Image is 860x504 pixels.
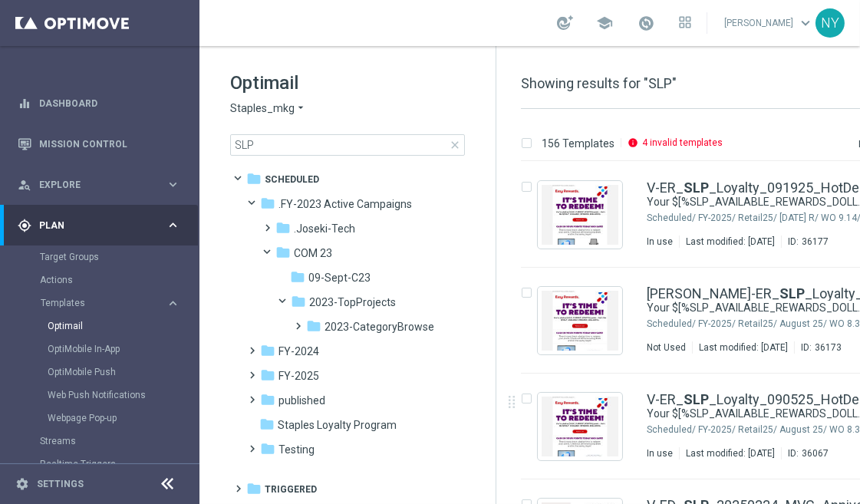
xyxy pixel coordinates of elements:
[18,97,31,110] i: equalizer
[17,138,181,150] button: Mission Control
[542,137,615,150] p: 156 Templates
[275,220,291,236] i: folder
[647,318,696,330] div: Scheduled/
[166,177,180,192] i: keyboard_arrow_right
[816,8,845,38] div: NY
[48,389,160,401] a: Web Push Notifications
[628,137,638,148] i: info
[230,134,465,156] input: Search Template
[278,443,315,456] span: Testing
[18,178,31,192] i: person_search
[291,294,306,309] i: folder
[802,447,829,460] div: 36067
[542,185,618,245] img: 36177.jpeg
[290,269,305,285] i: folder
[278,418,397,432] span: Staples Loyalty Program
[17,179,181,191] button: person_search Explore keyboard_arrow_right
[278,344,319,358] span: FY-2024
[647,236,673,248] div: In use
[325,320,434,334] span: 2023-CategoryBrowse
[309,295,396,309] span: 2023-TopProjects
[48,412,160,424] a: Webpage Pop-up
[17,97,181,110] button: equalizer Dashboard
[39,124,180,164] a: Mission Control
[260,392,275,407] i: folder
[40,430,198,453] div: Streams
[48,366,160,378] a: OptiMobile Push
[295,101,307,116] i: arrow_drop_down
[259,417,275,432] i: folder
[294,246,332,260] span: COM 23
[230,101,295,116] span: Staples_mkg
[230,71,465,95] h1: Optimail
[18,83,180,124] div: Dashboard
[48,384,198,407] div: Web Push Notifications
[684,180,709,196] b: SLP
[40,297,181,309] button: Templates keyboard_arrow_right
[542,291,618,351] img: 36173.jpeg
[41,298,150,308] span: Templates
[39,83,180,124] a: Dashboard
[647,341,686,354] div: Not Used
[166,296,180,311] i: keyboard_arrow_right
[40,268,198,292] div: Actions
[17,219,181,232] button: gps_fixed Plan keyboard_arrow_right
[48,407,198,430] div: Webpage Pop-up
[48,361,198,384] div: OptiMobile Push
[815,341,842,354] div: 36173
[40,251,160,263] a: Target Groups
[39,221,166,230] span: Plan
[680,447,781,460] div: Last modified: [DATE]
[15,477,29,491] i: settings
[797,15,814,31] span: keyboard_arrow_down
[265,483,317,496] span: Triggered
[41,298,166,308] div: Templates
[275,245,291,260] i: folder
[647,212,696,224] div: Scheduled/
[166,218,180,232] i: keyboard_arrow_right
[40,453,198,476] div: Realtime Triggers
[48,320,160,332] a: Optimail
[542,397,618,456] img: 36067.jpeg
[278,369,319,383] span: FY-2025
[246,481,262,496] i: folder
[278,394,325,407] span: published
[781,236,829,248] div: ID:
[693,341,794,354] div: Last modified: [DATE]
[40,245,198,268] div: Target Groups
[40,274,160,286] a: Actions
[48,338,198,361] div: OptiMobile In-App
[18,124,180,164] div: Mission Control
[40,435,160,447] a: Streams
[521,75,677,91] span: Showing results for "SLP"
[802,236,829,248] div: 36177
[294,222,355,236] span: .Joseki-Tech
[48,343,160,355] a: OptiMobile In-App
[642,137,723,149] p: 4 invalid templates
[308,271,371,285] span: 09-Sept-C23
[265,173,319,186] span: Scheduled
[18,219,31,232] i: gps_fixed
[37,479,84,489] a: Settings
[647,447,673,460] div: In use
[260,343,275,358] i: folder
[18,178,166,192] div: Explore
[306,318,321,334] i: folder
[48,315,198,338] div: Optimail
[39,180,166,189] span: Explore
[779,285,805,301] b: SLP
[230,101,307,116] button: Staples_mkg arrow_drop_down
[260,196,275,211] i: folder
[680,236,781,248] div: Last modified: [DATE]
[246,171,262,186] i: folder
[40,458,160,470] a: Realtime Triggers
[684,391,709,407] b: SLP
[278,197,412,211] span: .FY-2023 Active Campaigns
[723,12,816,35] a: [PERSON_NAME]keyboard_arrow_down
[596,15,613,31] span: school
